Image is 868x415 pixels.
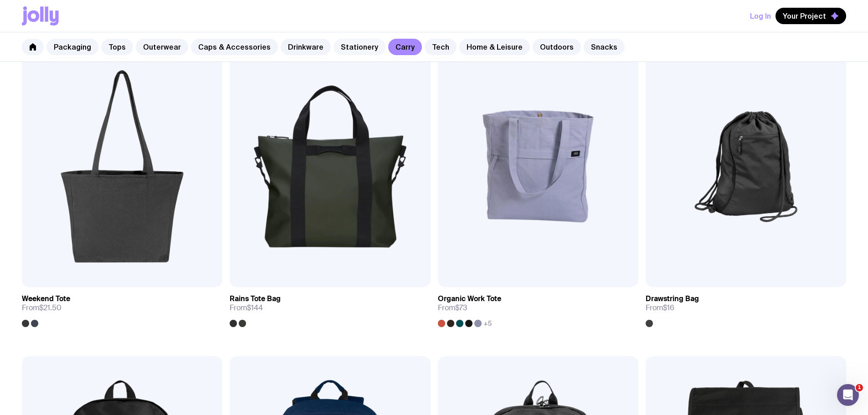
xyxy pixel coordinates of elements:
[136,39,188,55] a: Outerwear
[646,287,846,327] a: Drawstring BagFrom$16
[438,287,638,327] a: Organic Work ToteFrom$73+5
[776,8,846,24] button: Your Project
[750,8,771,24] button: Log In
[438,294,501,303] h3: Organic Work Tote
[191,39,278,55] a: Caps & Accessories
[783,11,826,20] span: Your Project
[22,287,222,327] a: Weekend ToteFrom$21.50
[663,303,674,313] span: $16
[533,39,581,55] a: Outdoors
[455,303,467,313] span: $73
[230,303,263,313] span: From
[101,39,133,55] a: Tops
[584,39,625,55] a: Snacks
[334,39,385,55] a: Stationery
[22,294,70,303] h3: Weekend Tote
[281,39,331,55] a: Drinkware
[247,303,263,313] span: $144
[46,39,98,55] a: Packaging
[646,294,699,303] h3: Drawstring Bag
[388,39,422,55] a: Carry
[856,384,863,391] span: 1
[459,39,530,55] a: Home & Leisure
[39,303,62,313] span: $21.50
[837,384,859,406] iframe: Intercom live chat
[483,320,492,327] span: +5
[230,294,281,303] h3: Rains Tote Bag
[646,303,674,313] span: From
[438,303,467,313] span: From
[22,303,62,313] span: From
[230,287,430,327] a: Rains Tote BagFrom$144
[425,39,457,55] a: Tech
